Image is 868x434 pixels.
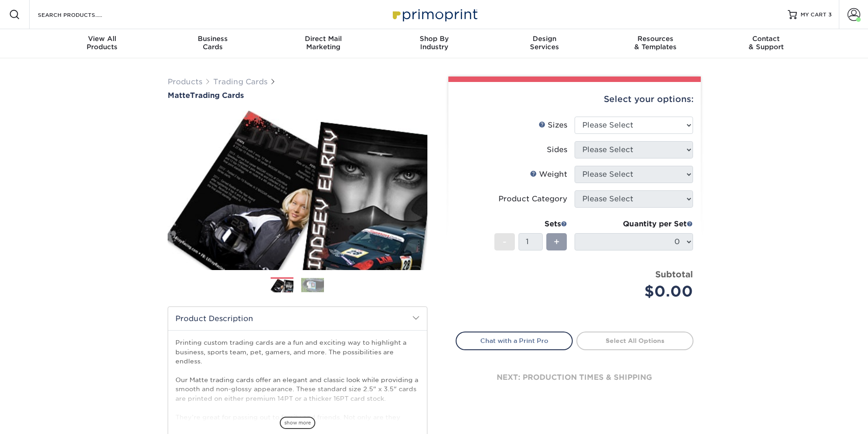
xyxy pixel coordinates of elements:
div: Industry [379,35,489,51]
div: Select your options: [456,82,693,117]
div: Weight [530,169,567,180]
img: Trading Cards 02 [301,278,324,292]
span: Design [489,35,600,43]
div: Sizes [539,120,567,131]
h2: Product Description [168,307,427,330]
div: Sides [547,144,567,155]
span: MY CART [801,11,827,19]
div: next: production times & shipping [456,350,693,405]
div: Product Category [498,194,567,204]
span: View All [47,35,158,43]
span: Contact [711,35,822,43]
span: Resources [600,35,711,43]
span: + [554,235,560,249]
span: Direct Mail [268,35,379,43]
a: DesignServices [489,29,600,58]
div: Marketing [268,35,379,51]
span: 3 [828,11,832,18]
a: Contact& Support [711,29,822,58]
a: Shop ByIndustry [379,29,489,58]
h1: Trading Cards [168,91,427,100]
input: SEARCH PRODUCTS..... [37,9,126,20]
a: Products [168,77,202,86]
img: Matte 01 [168,101,427,280]
img: Trading Cards 01 [271,278,293,294]
strong: Subtotal [655,269,693,279]
a: Trading Cards [213,77,267,86]
span: show more [280,417,315,429]
a: Select All Options [576,332,693,350]
a: View AllProducts [47,29,158,58]
span: - [503,235,507,249]
div: & Support [711,35,822,51]
div: & Templates [600,35,711,51]
div: Products [47,35,158,51]
img: Primoprint [389,5,480,24]
div: Sets [494,219,567,230]
span: Shop By [379,35,489,43]
div: $0.00 [581,281,693,302]
a: MatteTrading Cards [168,91,427,100]
a: Direct MailMarketing [268,29,379,58]
div: Services [489,35,600,51]
span: Matte [168,91,190,100]
div: Quantity per Set [575,219,693,230]
a: Resources& Templates [600,29,711,58]
span: Business [157,35,268,43]
div: Cards [157,35,268,51]
a: Chat with a Print Pro [456,332,573,350]
a: BusinessCards [157,29,268,58]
